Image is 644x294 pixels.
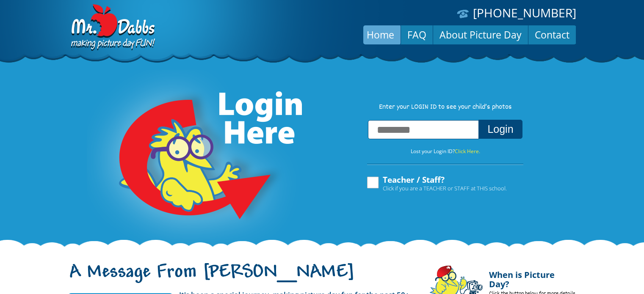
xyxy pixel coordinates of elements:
[68,269,417,286] h1: A Message From [PERSON_NAME]
[87,70,304,247] img: Login Here
[478,120,522,139] button: Login
[401,25,433,45] a: FAQ
[366,176,507,192] label: Teacher / Staff?
[473,5,576,21] a: [PHONE_NUMBER]
[455,148,480,155] a: Click Here.
[383,184,507,192] span: Click if you are a TEACHER or STAFF at THIS school.
[489,265,576,289] h4: When is Picture Day?
[359,147,532,156] p: Lost your Login ID?
[68,4,156,52] img: Dabbs Company
[528,25,576,45] a: Contact
[359,103,532,112] p: Enter your LOGIN ID to see your child’s photos
[360,25,401,45] a: Home
[433,25,528,45] a: About Picture Day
